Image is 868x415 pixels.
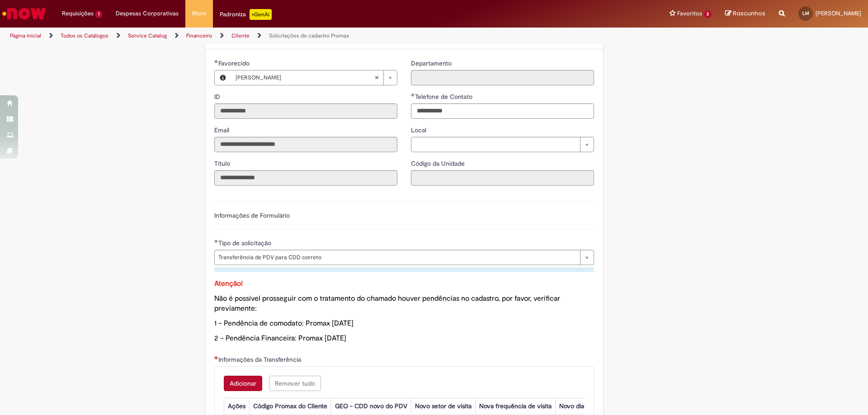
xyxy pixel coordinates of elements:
a: Limpar campo Local [411,137,594,152]
span: [PERSON_NAME] [236,70,374,85]
button: Add a row for Informações da Transferência [224,376,262,391]
a: Service Catalog [128,32,167,39]
input: Departamento [411,70,594,85]
span: [PERSON_NAME] [816,9,861,17]
span: Somente leitura - Título [214,159,232,168]
span: Despesas Corporativas [116,9,179,18]
a: Todos os Catálogos [61,32,108,39]
span: Telefone de Contato [415,93,474,101]
label: Somente leitura - Email [214,126,231,135]
span: Atenção! [214,279,243,288]
div: Padroniza [220,9,272,20]
button: Favorecido, Visualizar este registro Lucas Machado [215,70,231,85]
ul: Trilhas de página [7,28,572,44]
input: ID [214,103,397,119]
span: Local [411,126,428,134]
label: Somente leitura - Título [214,159,232,168]
a: Financeiro [186,32,212,39]
span: Obrigatório Preenchido [411,93,415,97]
span: Necessários [214,356,218,359]
span: Somente leitura - Departamento [411,59,453,67]
input: Telefone de Contato [411,103,594,119]
label: Somente leitura - ID [214,92,222,101]
span: Transferência de PDV para CDD correto [218,250,576,265]
a: Rascunhos [725,9,765,18]
label: Somente leitura - Código da Unidade [411,159,467,168]
span: More [192,9,206,18]
a: Página inicial [10,32,41,39]
th: Nova frequência de visita [475,398,555,415]
span: Rascunhos [733,9,765,18]
span: 2 [704,10,712,18]
a: [PERSON_NAME]Limpar campo Favorecido [231,70,397,85]
span: Não é possível prosseguir com o tratamento do chamado houver pendências no cadastro, por favor, v... [214,294,560,313]
img: ServiceNow [1,5,47,23]
a: Cliente [231,32,250,39]
span: Somente leitura - Código da Unidade [411,159,467,168]
input: Título [214,170,397,186]
span: Tipo de solicitação [218,239,273,247]
span: Favoritos [677,9,702,18]
th: GEO - CDD novo do PDV [331,398,411,415]
abbr: Limpar campo Favorecido [370,70,383,85]
span: 1 [95,10,102,18]
th: Código Promax do Cliente [249,398,331,415]
span: Obrigatório Preenchido [214,239,218,243]
span: Somente leitura - Email [214,126,231,134]
input: Email [214,137,397,152]
span: LM [802,10,809,16]
label: Informações de Formulário [214,211,290,219]
p: +GenAi [250,9,272,20]
span: Necessários - Favorecido [218,59,251,67]
span: 2 – Pendência Financeira: Promax [DATE] [214,334,346,343]
span: Somente leitura - ID [214,93,222,101]
th: Novo setor de visita [411,398,475,415]
a: Solicitações de cadastro Promax [269,32,349,39]
th: Novo dia da visita [555,398,613,415]
span: Requisições [62,9,94,18]
input: Código da Unidade [411,170,594,186]
span: Informações da Transferência [218,355,303,364]
label: Somente leitura - Departamento [411,59,453,68]
th: Ações [224,398,249,415]
span: 1 – Pendência de comodato: Promax [DATE] [214,319,354,328]
span: Obrigatório Preenchido [214,60,218,63]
